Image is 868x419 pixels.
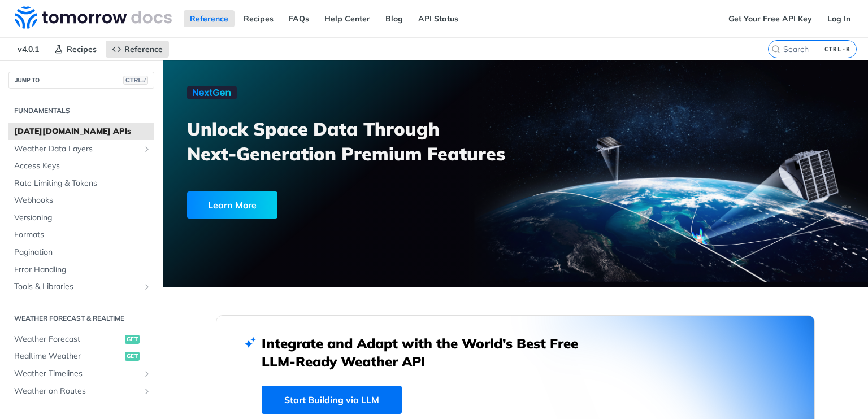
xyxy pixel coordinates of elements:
a: Blog [379,10,409,27]
span: Tools & Libraries [14,281,140,293]
a: Weather on RoutesShow subpages for Weather on Routes [8,383,154,400]
a: Pagination [8,244,154,261]
span: Pagination [14,247,151,258]
a: Reference [184,10,235,27]
a: Log In [821,10,857,27]
a: Realtime Weatherget [8,348,154,365]
span: get [125,335,140,344]
span: Reference [124,44,163,54]
button: Show subpages for Tools & Libraries [142,282,151,291]
a: Weather Forecastget [8,331,154,348]
span: CTRL-/ [123,76,148,85]
img: NextGen [187,86,237,99]
span: Weather Forecast [14,334,122,345]
a: Weather Data LayersShow subpages for Weather Data Layers [8,141,154,158]
a: Error Handling [8,261,154,278]
span: Access Keys [14,160,151,172]
kbd: CTRL-K [822,43,853,55]
a: Recipes [237,10,280,27]
h2: Fundamentals [8,106,154,116]
h3: Unlock Space Data Through Next-Generation Premium Features [187,116,528,166]
img: Tomorrow.io Weather API Docs [15,6,172,29]
a: [DATE][DOMAIN_NAME] APIs [8,123,154,140]
a: Recipes [48,41,103,58]
span: get [125,352,140,361]
a: Rate Limiting & Tokens [8,175,154,192]
button: Show subpages for Weather Timelines [142,369,151,378]
span: Webhooks [14,195,151,206]
h2: Integrate and Adapt with the World’s Best Free LLM-Ready Weather API [262,334,595,370]
span: Realtime Weather [14,351,122,362]
a: Versioning [8,209,154,226]
a: Weather TimelinesShow subpages for Weather Timelines [8,365,154,382]
a: Help Center [318,10,376,27]
span: v4.0.1 [11,41,45,58]
span: Error Handling [14,264,151,276]
span: Weather Data Layers [14,143,140,155]
div: Learn More [187,191,277,219]
a: Start Building via LLM [262,386,402,414]
span: Weather on Routes [14,386,140,397]
button: Show subpages for Weather on Routes [142,387,151,396]
a: Webhooks [8,192,154,209]
a: Formats [8,226,154,243]
a: Get Your Free API Key [722,10,818,27]
span: Weather Timelines [14,368,140,379]
a: API Status [412,10,465,27]
h2: Weather Forecast & realtime [8,313,154,324]
svg: Search [771,45,780,54]
span: Formats [14,229,151,241]
a: Reference [106,41,169,58]
a: Learn More [187,191,459,219]
span: Versioning [14,212,151,224]
button: JUMP TOCTRL-/ [8,72,154,89]
span: [DATE][DOMAIN_NAME] APIs [14,126,151,137]
a: Access Keys [8,158,154,174]
span: Rate Limiting & Tokens [14,178,151,189]
a: Tools & LibrariesShow subpages for Tools & Libraries [8,278,154,295]
span: Recipes [67,44,97,54]
button: Show subpages for Weather Data Layers [142,145,151,154]
a: FAQs [283,10,315,27]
